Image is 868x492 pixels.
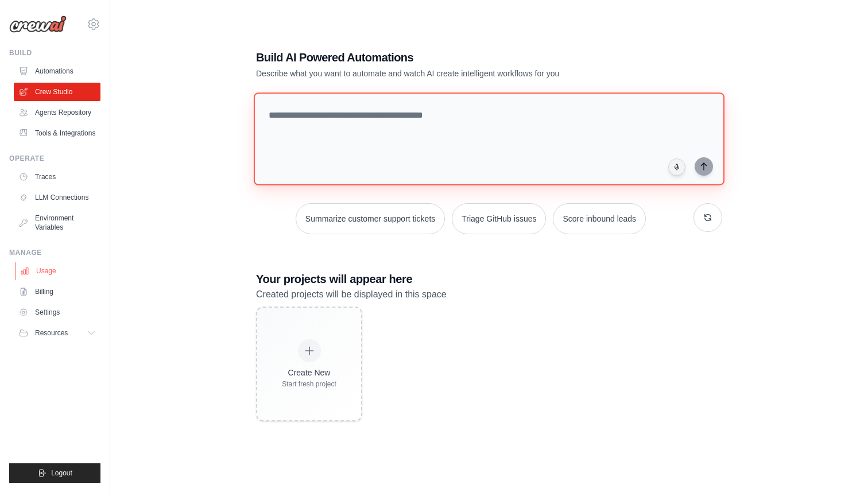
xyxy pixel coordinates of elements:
[9,248,100,257] div: Manage
[256,68,642,79] p: Describe what you want to automate and watch AI create intelligent workflows for you
[14,62,100,80] a: Automations
[14,103,100,122] a: Agents Repository
[35,328,68,338] span: Resources
[296,203,445,234] button: Summarize customer support tickets
[9,48,100,57] div: Build
[282,367,336,378] div: Create New
[452,203,546,234] button: Triage GitHub issues
[15,262,102,280] a: Usage
[14,209,100,237] a: Environment Variables
[9,16,67,33] img: Logo
[553,203,646,234] button: Score inbound leads
[14,188,100,207] a: LLM Connections
[9,154,100,163] div: Operate
[14,83,100,101] a: Crew Studio
[14,303,100,321] a: Settings
[51,468,72,478] span: Logout
[14,324,100,342] button: Resources
[14,168,100,186] a: Traces
[693,203,722,232] button: Get new suggestions
[9,463,100,483] button: Logout
[256,287,722,302] p: Created projects will be displayed in this space
[668,158,685,176] button: Click to speak your automation idea
[282,379,336,389] div: Start fresh project
[14,124,100,142] a: Tools & Integrations
[256,49,642,65] h1: Build AI Powered Automations
[256,271,722,287] h3: Your projects will appear here
[14,282,100,301] a: Billing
